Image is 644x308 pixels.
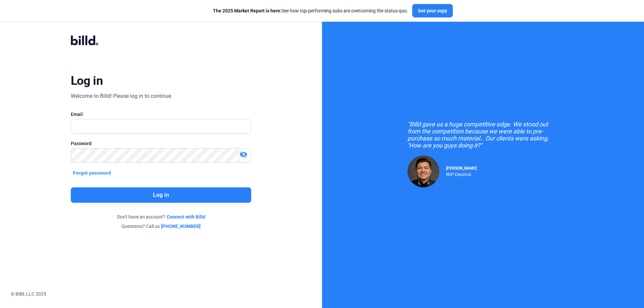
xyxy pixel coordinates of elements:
mat-icon: visibility_off [239,150,248,159]
div: Log in [71,73,103,88]
div: Don't have an account? [71,213,251,220]
a: Connect with Billd [167,213,205,220]
div: RDP Electrical [446,171,477,177]
div: See how top-performing subs are overcoming the status quo. [213,7,408,14]
a: [PHONE_NUMBER] [161,223,201,230]
button: Log in [71,187,251,203]
div: Questions? Call us [71,223,251,230]
span: The 2025 Market Report is here: [213,8,281,13]
span: [PERSON_NAME] [446,166,477,171]
div: "Billd gave us a huge competitive edge. We stood out from the competition because we were able to... [408,121,558,149]
button: Get your copy [412,4,453,17]
img: Raul Pacheco [408,156,439,187]
div: Email [71,111,251,118]
button: Forgot password [71,169,113,177]
div: Password [71,140,251,147]
div: Welcome to Billd! Please log in to continue. [71,92,172,100]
